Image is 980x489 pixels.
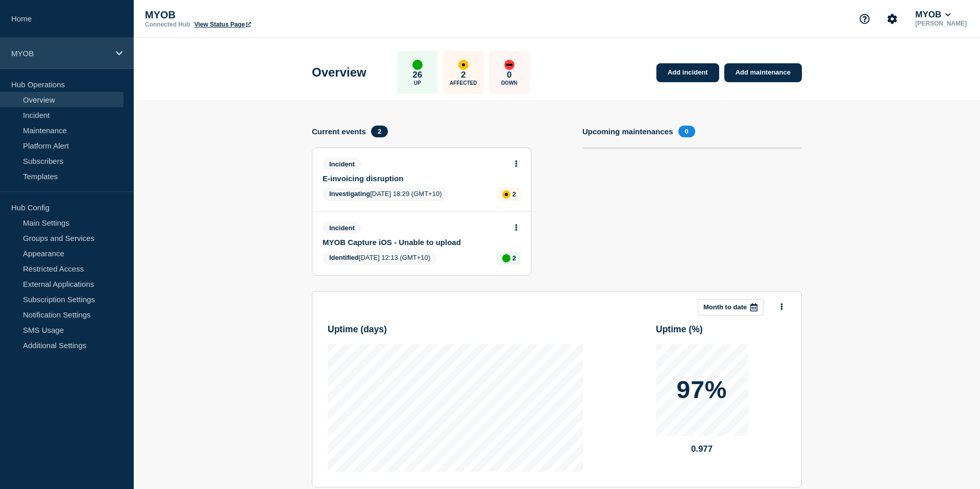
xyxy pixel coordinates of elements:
[502,254,510,262] div: up
[504,60,514,70] div: down
[145,9,349,21] p: MYOB
[582,127,673,136] h4: Upcoming maintenances
[507,70,511,80] p: 0
[656,324,786,335] h3: Uptime ( % )
[450,80,477,86] p: Affected
[145,21,190,28] p: Connected Hub
[881,8,903,30] button: Account settings
[323,238,507,247] a: MYOB Capture iOS - Unable to upload
[913,10,953,20] button: MYOB
[323,174,507,183] a: E-invoicing disruption
[329,254,359,261] span: Identified
[323,252,437,265] span: [DATE] 12:13 (GMT+10)
[412,70,422,80] p: 26
[502,190,510,199] div: affected
[312,65,366,80] h1: Overview
[703,303,747,311] p: Month to date
[371,126,388,137] span: 2
[323,222,361,234] span: Incident
[329,190,370,198] span: Investigating
[512,190,516,198] p: 2
[323,188,448,201] span: [DATE] 18:29 (GMT+10)
[501,80,518,86] p: Down
[323,158,361,170] span: Incident
[461,70,465,80] p: 2
[913,20,969,27] p: [PERSON_NAME]
[194,21,251,28] a: View Status Page
[698,299,764,315] button: Month to date
[676,378,727,402] p: 97%
[11,49,109,58] p: MYOB
[656,444,748,454] p: 0.977
[414,80,421,86] p: Up
[328,324,583,335] h3: Uptime ( days )
[512,254,516,262] p: 2
[458,60,469,70] div: affected
[854,8,875,30] button: Support
[724,63,802,82] a: Add maintenance
[656,63,719,82] a: Add incident
[412,60,423,70] div: up
[312,127,366,136] h4: Current events
[678,126,695,137] span: 0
